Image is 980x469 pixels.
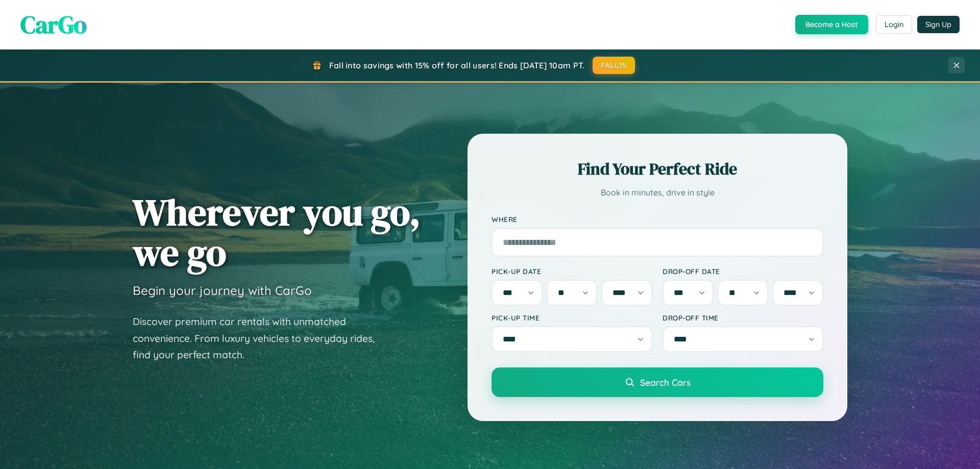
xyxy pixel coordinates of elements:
span: Fall into savings with 15% off for all users! Ends [DATE] 10am PT. [329,60,585,70]
label: Drop-off Date [663,267,823,276]
button: Sign Up [917,16,960,33]
h3: Begin your journey with CarGo [133,283,312,298]
span: CarGo [20,8,87,41]
h2: Find Your Perfect Ride [492,158,823,180]
button: Login [876,15,912,34]
button: Become a Host [795,15,868,34]
label: Pick-up Time [492,313,652,322]
label: Drop-off Time [663,313,823,322]
h1: Wherever you go, we go [133,192,421,273]
label: Where [492,215,823,224]
label: Pick-up Date [492,267,652,276]
p: Discover premium car rentals with unmatched convenience. From luxury vehicles to everyday rides, ... [133,313,388,363]
span: Search Cars [640,377,691,388]
p: Book in minutes, drive in style [492,185,823,200]
button: Search Cars [492,367,823,397]
button: FALL15 [593,57,635,74]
